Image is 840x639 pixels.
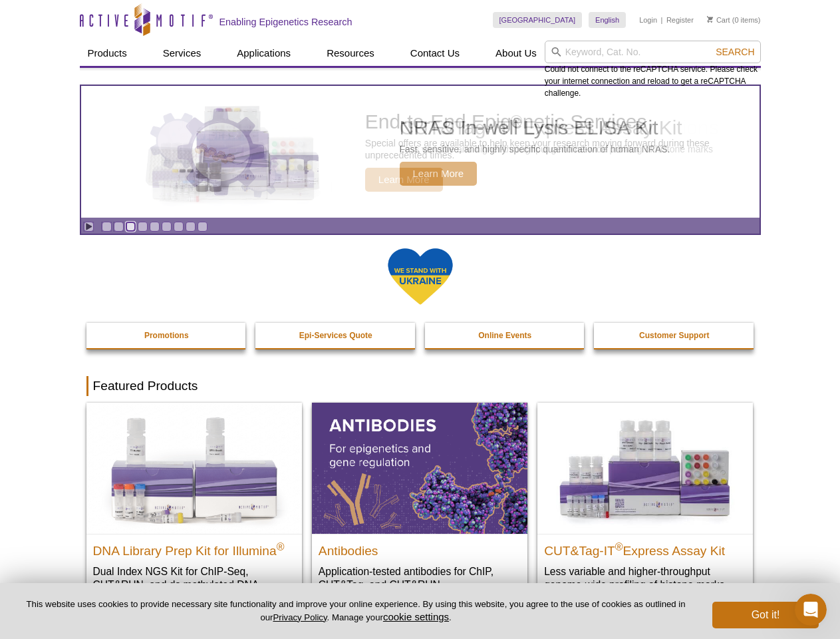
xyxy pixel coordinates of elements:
a: Go to slide 6 [162,222,172,232]
sup: ® [615,540,623,552]
p: Less variable and higher-throughput genome-wide profiling of histone marks​. [544,564,746,592]
a: Login [639,15,657,25]
a: Go to slide 5 [150,222,160,232]
span: Search [716,47,754,57]
strong: Epi-Services Quote [299,331,372,340]
a: DNA Library Prep Kit for Illumina DNA Library Prep Kit for Illumina® Dual Index NGS Kit for ChIP-... [86,403,302,618]
a: Customer Support [594,323,755,348]
a: Go to slide 9 [198,222,208,232]
a: CUT&Tag-IT® Express Assay Kit CUT&Tag-IT®Express Assay Kit Less variable and higher-throughput ge... [537,403,753,604]
div: Could not connect to the reCAPTCHA service. Please check your internet connection and reload to g... [545,41,761,99]
sup: ® [277,540,285,552]
strong: Promotions [144,331,189,340]
a: Epi-Services Quote [255,323,416,348]
a: Go to slide 7 [174,222,184,232]
button: Got it! [712,602,819,628]
strong: Online Events [478,331,531,340]
img: Your Cart [707,16,713,23]
a: English [589,12,626,28]
li: (0 items) [707,12,761,28]
img: We Stand With Ukraine [387,247,454,306]
a: All Antibodies Antibodies Application-tested antibodies for ChIP, CUT&Tag, and CUT&RUN. [312,403,527,604]
iframe: Intercom live chat [795,594,827,626]
a: Go to slide 8 [186,222,196,232]
button: Search [712,46,758,58]
h2: Featured Products [86,376,754,396]
a: Promotions [86,323,247,348]
p: This website uses cookies to provide necessary site functionality and improve your online experie... [21,598,690,624]
p: Application-tested antibodies for ChIP, CUT&Tag, and CUT&RUN. [319,564,521,592]
p: Dual Index NGS Kit for ChIP-Seq, CUT&RUN, and ds methylated DNA assays. [93,564,295,605]
a: Cart [707,15,730,25]
img: All Antibodies [312,403,527,533]
input: Keyword, Cat. No. [545,41,761,63]
img: CUT&Tag-IT® Express Assay Kit [537,403,753,533]
a: Products [80,41,135,66]
h2: Antibodies [319,538,521,558]
button: cookie settings [383,611,449,622]
a: Privacy Policy [273,612,327,622]
img: DNA Library Prep Kit for Illumina [86,403,302,533]
h2: Enabling Epigenetics Research [219,16,352,28]
a: [GEOGRAPHIC_DATA] [493,12,583,28]
a: Applications [229,41,299,66]
a: Resources [319,41,382,66]
a: Go to slide 1 [102,222,112,232]
a: Online Events [425,323,586,348]
a: Toggle autoplay [84,222,94,232]
a: Go to slide 4 [138,222,148,232]
a: Go to slide 3 [126,222,136,232]
h2: CUT&Tag-IT Express Assay Kit [544,538,746,558]
a: About Us [488,41,545,66]
h2: DNA Library Prep Kit for Illumina [93,538,295,558]
a: Services [155,41,210,66]
a: Go to slide 2 [114,222,124,232]
strong: Customer Support [639,331,709,340]
a: Contact Us [402,41,468,66]
a: Register [666,15,694,25]
li: | [661,12,663,28]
